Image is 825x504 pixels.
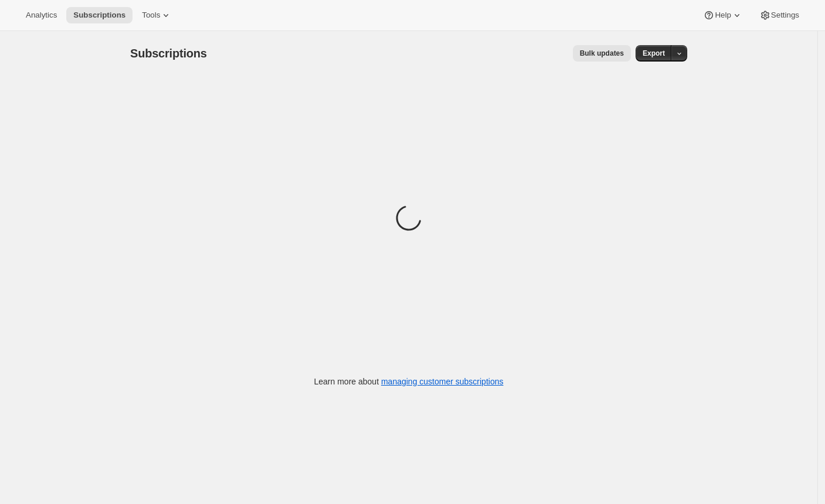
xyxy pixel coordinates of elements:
span: Analytics [26,11,57,20]
button: Export [636,45,672,62]
span: Export [643,49,665,58]
span: Subscriptions [130,47,207,60]
span: Tools [142,11,160,20]
button: Bulk updates [573,45,631,62]
span: Subscriptions [73,11,125,20]
button: Analytics [19,7,64,23]
a: managing customer subscriptions [381,377,504,386]
button: Settings [752,7,806,23]
span: Bulk updates [580,49,624,58]
button: Subscriptions [66,7,133,23]
button: Help [696,7,749,23]
button: Tools [135,7,179,23]
span: Help [715,11,731,20]
p: Learn more about [314,376,504,387]
span: Settings [771,11,799,20]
